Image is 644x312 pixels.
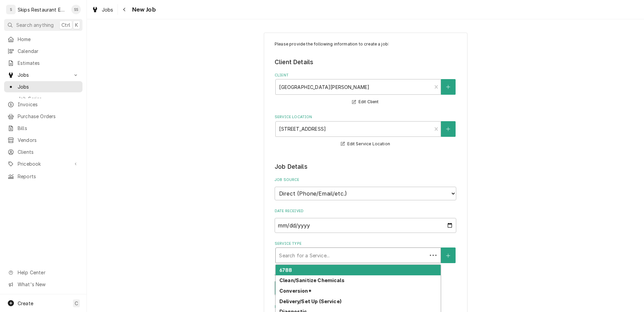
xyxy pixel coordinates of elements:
legend: Job Details [275,162,456,171]
span: Home [18,36,79,43]
a: Clients [4,146,82,158]
span: Pricebook [18,160,69,167]
span: Ctrl [61,21,70,29]
span: What's New [18,281,78,288]
label: Reason For Call [275,304,456,310]
a: Jobs [89,4,116,15]
span: Jobs [18,83,79,90]
legend: Client Details [275,58,456,67]
span: Job Series [18,95,79,102]
a: Job Series [4,93,82,104]
div: Job Type [275,272,456,296]
strong: Delivery/Set Up (Service) [279,298,342,304]
label: Job Type [275,272,456,277]
button: Search anythingCtrlK [4,19,82,31]
input: yyyy-mm-dd [275,218,456,233]
a: Jobs [4,81,82,92]
button: Create New Location [441,121,455,137]
a: Go to What's New [4,279,82,290]
button: Edit Service Location [340,140,391,148]
div: Shan Skipper's Avatar [71,5,81,14]
button: Navigate back [119,4,130,15]
a: Bills [4,123,82,134]
a: Reports [4,171,82,182]
svg: Create New Client [446,85,450,89]
button: Create New Client [441,79,455,95]
span: Clients [18,148,79,155]
div: S [6,5,16,14]
strong: 6788 [279,267,292,273]
span: Search anything [16,21,54,29]
strong: Clean/Sanitize Chemicals [279,277,345,283]
span: C [75,300,78,307]
span: Estimates [18,59,79,67]
div: Service Type [275,241,456,263]
label: Job Source [275,177,456,183]
span: Purchase Orders [18,113,79,120]
svg: Create New Location [446,127,450,131]
div: Skips Restaurant Equipment [18,6,68,13]
a: Go to Jobs [4,69,82,80]
label: Date Received [275,208,456,214]
a: Go to Help Center [4,267,82,278]
a: Calendar [4,45,82,57]
label: Client [275,73,456,78]
span: Help Center [18,269,78,276]
span: Bills [18,125,79,132]
a: Purchase Orders [4,111,82,122]
a: Go to Pricebook [4,158,82,169]
span: Invoices [18,101,79,108]
div: Client [275,73,456,106]
span: Reports [18,173,79,180]
label: Service Type [275,241,456,246]
a: Home [4,34,82,45]
div: Date Received [275,208,456,233]
svg: Create New Service [446,253,450,258]
span: Jobs [18,71,69,78]
strong: Conversion* [279,288,312,294]
span: Vendors [18,136,79,144]
span: New Job [130,5,156,14]
button: Create New Service [441,247,455,263]
span: K [75,21,78,29]
a: Invoices [4,99,82,110]
button: Edit Client [351,98,380,106]
a: Vendors [4,134,82,146]
span: Create [18,300,33,306]
p: Please provide the following information to create a job: [275,41,456,47]
span: Jobs [102,6,113,13]
a: Estimates [4,57,82,69]
div: Job Source [275,177,456,200]
span: Calendar [18,48,79,55]
label: Service Location [275,114,456,120]
div: Service Location [275,114,456,148]
div: SS [71,5,81,14]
